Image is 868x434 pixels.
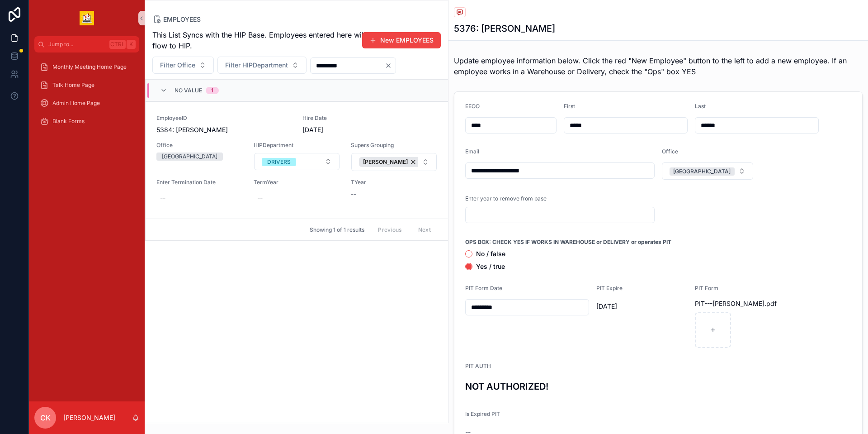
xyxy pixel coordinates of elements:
[596,302,688,311] span: [DATE]
[662,162,753,180] button: Select Button
[225,61,288,70] span: Filter HIPDepartment
[359,157,421,167] button: Unselect 8
[217,57,307,74] button: Select Button
[476,251,505,257] label: No / false
[267,158,291,166] div: DRIVERS
[160,193,165,202] div: --
[351,142,437,149] span: Supers Grouping
[211,87,213,94] div: 1
[29,52,145,141] div: scrollable content
[34,113,139,129] a: Blank Forms
[465,362,491,369] span: PIT AUTH
[351,190,356,199] span: --
[564,103,575,110] span: First
[48,41,106,48] span: Jump to...
[695,285,718,291] span: PIT Form
[362,32,441,48] button: New EMPLOYEES
[156,114,292,122] span: EmployeeID
[465,148,479,155] span: Email
[254,179,340,186] span: TermYear
[695,299,764,308] span: PIT---[PERSON_NAME]
[454,56,847,76] span: Update employee information below. Click the red "New Employee" button to the left to add a new e...
[310,226,364,234] span: Showing 1 of 1 results
[596,285,623,291] span: PIT Expire
[454,22,555,35] h1: 5376: [PERSON_NAME]
[152,57,214,74] button: Select Button
[465,195,547,202] span: Enter year to remove from base
[63,413,115,422] p: [PERSON_NAME]
[52,81,94,89] span: Talk Home Page
[302,125,389,134] span: [DATE]
[52,100,100,107] span: Admin Home Page
[673,167,731,176] div: [GEOGRAPHIC_DATA]
[363,158,408,166] span: [PERSON_NAME]
[695,103,706,110] span: Last
[476,263,505,270] label: Yes / true
[254,142,340,149] span: HIPDepartment
[52,63,127,71] span: Monthly Meeting Home Page
[152,29,367,51] span: This List Syncs with the HIP Base. Employees entered here will flow to HIP.
[385,62,396,69] button: Clear
[662,148,678,155] span: Office
[109,40,126,49] span: Ctrl
[163,15,201,24] span: EMPLOYEES
[465,103,480,110] span: EEOO
[764,299,777,308] span: .pdf
[34,95,139,111] a: Admin Home Page
[351,153,437,171] button: Select Button
[162,153,217,161] div: [GEOGRAPHIC_DATA]
[127,41,135,48] span: K
[254,153,340,170] button: Select Button
[34,36,139,52] button: Jump to...CtrlK
[34,59,139,75] a: Monthly Meeting Home Page
[80,11,94,25] img: App logo
[257,193,263,202] div: --
[156,125,292,134] span: 5384: [PERSON_NAME]
[146,101,448,219] a: EmployeeID5384: [PERSON_NAME]Hire Date[DATE]Office[GEOGRAPHIC_DATA]HIPDepartmentSelect ButtonSupe...
[156,179,243,186] span: Enter Termination Date
[351,179,437,186] span: TYear
[34,77,139,93] a: Talk Home Page
[465,380,851,393] h3: NOT AUTHORIZED!
[152,15,201,24] a: EMPLOYEES
[40,412,51,423] span: CK
[156,142,243,149] span: Office
[302,114,389,122] span: Hire Date
[465,238,671,246] strong: OPS BOX: CHECK YES IF WORKS IN WAREHOUSE or DELIVERY or operates PIT
[160,61,195,70] span: Filter Office
[175,87,202,94] span: No value
[465,410,500,417] span: Is Expired PIT
[465,285,502,291] span: PIT Form Date
[52,118,85,125] span: Blank Forms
